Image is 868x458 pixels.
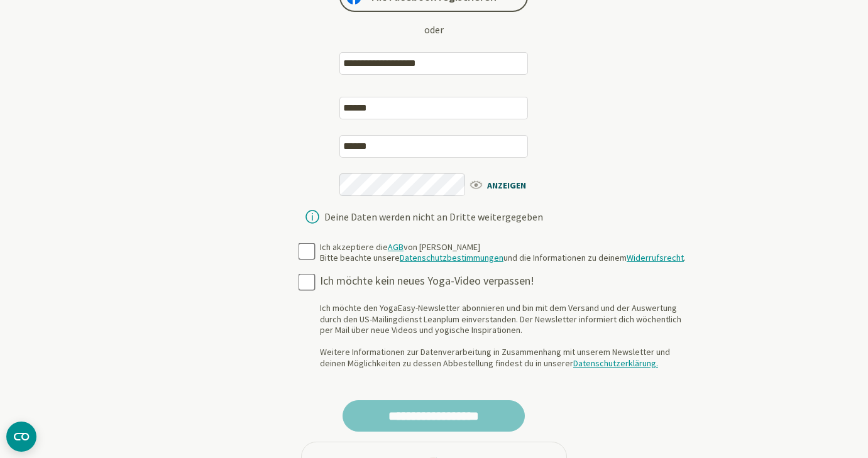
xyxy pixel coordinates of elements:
div: Ich möchte kein neues Yoga-Video verpassen! [320,274,693,288]
a: Widerrufsrecht [627,252,684,263]
div: Ich möchte den YogaEasy-Newsletter abonnieren und bin mit dem Versand und der Auswertung durch de... [320,303,693,369]
div: Deine Daten werden nicht an Dritte weitergegeben [324,212,543,222]
a: AGB [388,241,404,253]
div: Ich akzeptiere die von [PERSON_NAME] Bitte beachte unsere und die Informationen zu deinem . [320,242,686,264]
button: CMP-Widget öffnen [6,422,36,452]
a: Datenschutzerklärung. [573,357,658,369]
span: ANZEIGEN [468,177,541,192]
a: Datenschutzbestimmungen [400,252,503,263]
div: oder [424,22,444,37]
